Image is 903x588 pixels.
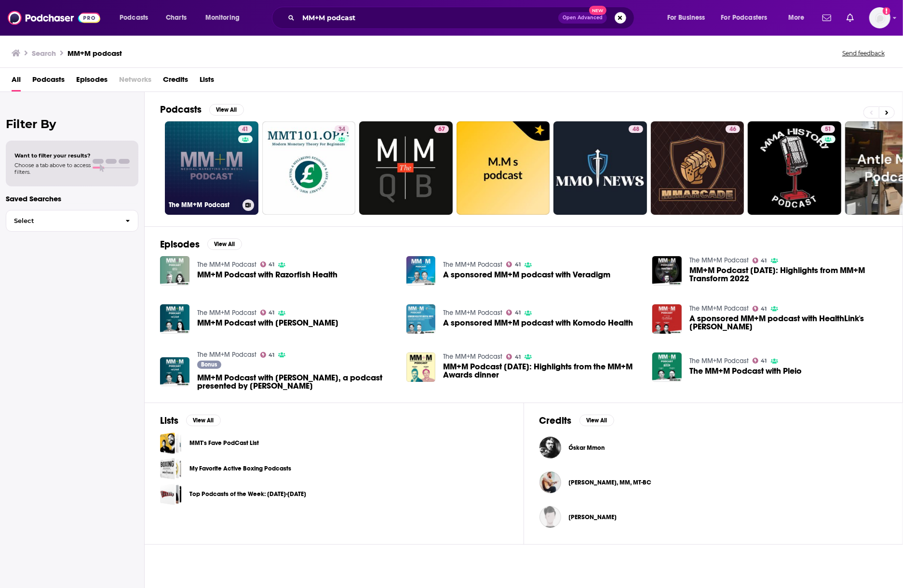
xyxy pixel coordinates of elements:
a: A sponsored MM+M podcast with HealthLink's Amar Duggasani [689,314,887,331]
p: Saved Searches [6,194,138,203]
a: CreditsView All [539,415,614,427]
span: 41 [242,125,248,134]
a: 41 [260,352,275,358]
h2: Credits [539,415,572,427]
a: My Favorite Active Boxing Podcasts [160,458,182,480]
span: For Podcasters [721,11,768,25]
a: 48 [553,121,647,215]
span: 41 [515,262,521,267]
a: 41 [260,261,275,267]
a: Matt Minton [569,513,617,521]
a: The MM+M Podcast [443,309,502,317]
button: open menu [715,10,782,26]
a: 41 [238,125,252,133]
span: 34 [338,125,345,134]
a: ListsView All [160,415,221,427]
a: A sponsored MM+M podcast with Veradigm [443,271,610,279]
span: MM+M Podcast [DATE]: Highlights from MM+M Transform 2022 [689,266,887,283]
span: Podcasts [120,11,148,25]
a: 41The MM+M Podcast [165,121,258,215]
a: MM+M Podcast 10.14.21: Highlights from the MM+M Awards dinner [443,363,641,379]
button: Matt MintonMatt Minton [539,502,888,533]
span: Logged in as hoffmacv [869,7,890,28]
button: Select [6,210,138,232]
a: All [12,72,21,91]
span: Open Advanced [563,15,603,20]
span: 41 [269,262,274,267]
a: 51 [821,125,835,133]
img: Podchaser - Follow, Share and Rate Podcasts [8,9,100,27]
a: Chris Millett, MM, MT-BC [569,479,652,486]
img: User Profile [869,7,890,28]
a: 41 [506,261,521,267]
h2: Lists [160,415,178,427]
a: Podcasts [32,72,65,91]
img: A sponsored MM+M podcast with Komodo Health [406,304,436,334]
h2: Episodes [160,238,200,250]
input: Search podcasts, credits, & more... [298,10,558,26]
a: Credits [163,72,188,91]
a: 41 [753,358,767,364]
img: Chris Millett, MM, MT-BC [539,471,561,493]
button: open menu [199,10,252,26]
a: The MM+M Podcast [689,357,749,365]
span: Charts [166,11,187,25]
span: MMT's Fave PodCast List [160,432,182,454]
button: View All [186,415,221,426]
a: 41 [506,310,521,315]
a: 48 [629,125,643,133]
img: A sponsored MM+M podcast with HealthLink's Amar Duggasani [652,304,682,334]
img: MM+M Podcast with Verywell [160,304,189,334]
span: Monitoring [205,11,240,25]
span: MM+M Podcast [DATE]: Highlights from the MM+M Awards dinner [443,363,641,379]
a: Óskar Mmon [539,437,561,458]
button: Óskar MmonÓskar Mmon [539,432,888,463]
button: open menu [113,10,161,26]
img: Matt Minton [539,506,561,528]
a: MM+M Podcast 5.11.22: Highlights from MM+M Transform 2022 [689,266,887,283]
a: 67 [359,121,453,215]
button: Send feedback [839,49,888,57]
a: EpisodesView All [160,238,242,250]
a: MM+M Podcast with Verywell [197,319,338,327]
button: Chris Millett, MM, MT-BCChris Millett, MM, MT-BC [539,467,888,498]
span: 48 [633,125,639,134]
button: Open AdvancedNew [558,12,607,24]
img: A sponsored MM+M podcast with Veradigm [406,256,436,286]
span: 51 [825,125,831,134]
a: Show notifications dropdown [843,10,858,26]
a: 46 [651,121,744,215]
span: 41 [269,311,274,315]
span: 46 [729,125,736,134]
span: [PERSON_NAME] [569,513,617,521]
span: [PERSON_NAME], MM, MT-BC [569,479,652,486]
a: 41 [260,310,275,315]
span: 41 [761,359,767,363]
a: Top Podcasts of the Week: [DATE]-[DATE] [189,489,306,499]
a: Lists [200,72,214,91]
span: A sponsored MM+M podcast with HealthLink's [PERSON_NAME] [689,314,887,331]
img: MM+M Podcast with Verywell, a podcast presented by Verywell [160,357,189,387]
a: The MM+M Podcast [689,304,749,313]
a: 46 [726,125,740,133]
a: Episodes [76,72,108,91]
button: View All [209,104,244,116]
button: Show profile menu [869,7,890,28]
span: 67 [438,125,445,134]
span: Top Podcasts of the Week: 4-10 May [160,483,182,505]
span: A sponsored MM+M podcast with Komodo Health [443,319,633,327]
img: The MM+M Podcast with Pleio [652,353,682,382]
button: open menu [782,10,817,26]
div: Search podcasts, credits, & more... [281,7,644,29]
span: Select [6,218,118,224]
svg: Add a profile image [883,7,890,15]
a: 41 [753,258,767,263]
